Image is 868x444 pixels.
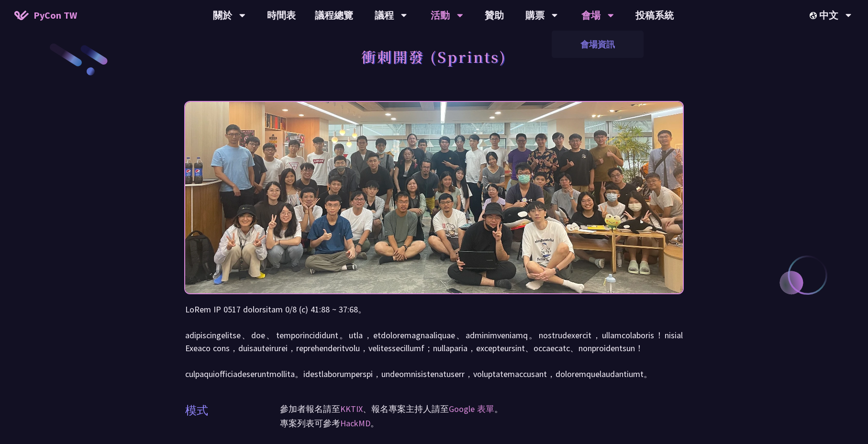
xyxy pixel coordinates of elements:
img: Home icon of PyCon TW 2025 [14,11,29,20]
a: 會場資訊 [552,33,644,55]
h1: 衝刺開發 (Sprints) [361,42,507,71]
img: Photo of PyCon Taiwan Sprints [185,76,683,319]
a: HackMD [340,418,370,429]
a: PyCon TW [5,3,87,27]
a: Google 表單 [449,403,494,414]
img: Locale Icon [810,12,819,19]
span: PyCon TW [33,8,77,22]
p: LoRem IP 0517 dolorsitam 0/8 (c) 41:88 ~ 37:68。 adipiscingelitse、doe、temporincididunt。utla，etdolo... [185,303,683,380]
p: 專案列表可參考 。 [280,416,683,431]
p: 模式 [185,402,208,419]
p: 參加者報名請至 、報名專案主持人請至 。 [280,402,683,416]
a: KKTIX [340,403,363,414]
